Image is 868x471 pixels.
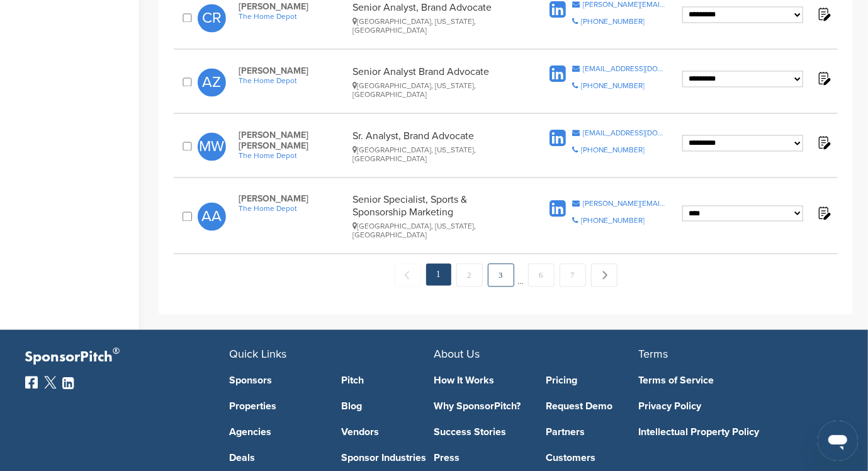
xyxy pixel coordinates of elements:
[198,4,226,32] span: CR
[583,200,667,207] div: [PERSON_NAME][EMAIL_ADDRESS][DOMAIN_NAME]
[113,343,120,359] span: ®
[581,217,645,224] div: [PHONE_NUMBER]
[352,1,522,35] div: Senior Analyst, Brand Advocate
[25,376,38,389] img: Facebook
[816,6,831,21] img: Notes
[816,70,831,86] img: Notes
[581,146,645,154] div: [PHONE_NUMBER]
[581,18,645,25] div: [PHONE_NUMBER]
[546,401,639,411] a: Request Demo
[239,12,347,21] a: The Home Depot
[239,193,347,204] span: [PERSON_NAME]
[546,375,639,385] a: Pricing
[395,263,421,287] span: ← Previous
[591,263,617,287] a: Next →
[581,82,645,89] div: [PHONE_NUMBER]
[352,17,522,35] div: [GEOGRAPHIC_DATA], [US_STATE], [GEOGRAPHIC_DATA]
[239,151,347,160] a: The Home Depot
[239,76,347,85] a: The Home Depot
[239,204,347,213] a: The Home Depot
[239,1,347,12] span: [PERSON_NAME]
[352,81,522,99] div: [GEOGRAPHIC_DATA], [US_STATE], [GEOGRAPHIC_DATA]
[25,348,230,366] p: SponsorPitch
[352,65,522,99] div: Senior Analyst Brand Advocate
[818,421,858,461] iframe: Button to launch messaging window
[239,65,347,76] span: [PERSON_NAME]
[583,65,667,72] div: [EMAIL_ADDRESS][DOMAIN_NAME]
[456,263,483,287] a: 2
[230,427,323,437] a: Agencies
[488,263,514,287] a: 3
[198,132,226,161] span: MW
[434,427,527,437] a: Success Stories
[816,205,831,220] img: Notes
[434,347,480,361] span: About Us
[816,134,831,150] img: Notes
[230,375,323,385] a: Sponsors
[639,401,825,411] a: Privacy Policy
[239,130,347,151] span: [PERSON_NAME] [PERSON_NAME]
[352,130,522,163] div: Sr. Analyst, Brand Advocate
[341,427,434,437] a: Vendors
[528,263,555,287] a: 6
[583,1,667,8] div: [PERSON_NAME][EMAIL_ADDRESS][DOMAIN_NAME]
[352,222,522,239] div: [GEOGRAPHIC_DATA], [US_STATE], [GEOGRAPHIC_DATA]
[434,375,527,385] a: How It Works
[560,263,586,287] a: 7
[434,453,527,463] a: Press
[341,453,434,463] a: Sponsor Industries
[352,193,522,239] div: Senior Specialist, Sports & Sponsorship Marketing
[341,375,434,385] a: Pitch
[352,145,522,163] div: [GEOGRAPHIC_DATA], [US_STATE], [GEOGRAPHIC_DATA]
[583,129,667,137] div: [EMAIL_ADDRESS][DOMAIN_NAME]
[546,453,639,463] a: Customers
[639,427,825,437] a: Intellectual Property Policy
[639,375,825,385] a: Terms of Service
[434,401,527,411] a: Why SponsorPitch?
[341,401,434,411] a: Blog
[230,347,287,361] span: Quick Links
[546,427,639,437] a: Partners
[426,263,451,285] em: 1
[44,376,57,389] img: Twitter
[230,401,323,411] a: Properties
[518,263,524,286] span: …
[230,453,323,463] a: Deals
[639,347,668,361] span: Terms
[198,68,226,96] span: AZ
[198,202,226,230] span: AA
